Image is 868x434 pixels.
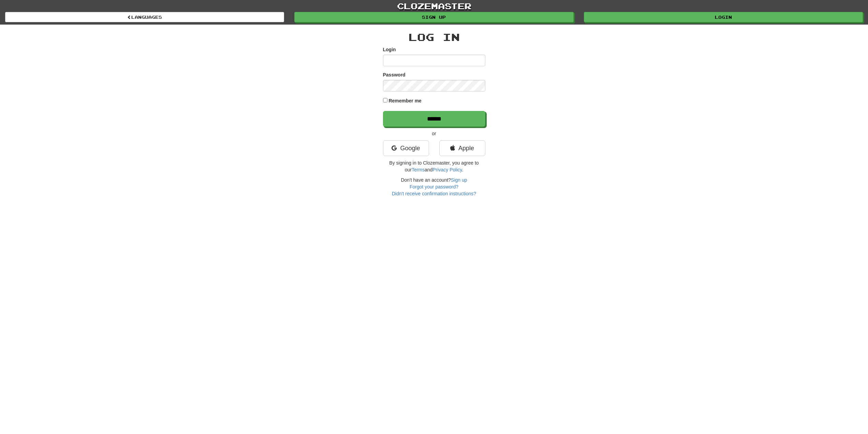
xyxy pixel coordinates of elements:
a: Login [584,12,863,22]
a: Apple [439,140,485,156]
label: Password [383,71,406,78]
a: Forgot your password? [410,184,458,190]
label: Login [383,46,396,53]
a: Sign up [294,12,573,22]
a: Privacy Policy [432,167,462,172]
div: Don't have an account? [383,177,485,197]
a: Sign up [451,177,467,183]
a: Terms [412,167,425,172]
p: By signing in to Clozemaster, you agree to our and . [383,159,485,173]
p: or [383,130,485,137]
a: Didn't receive confirmation instructions? [392,191,476,196]
a: Languages [5,12,284,22]
h2: Log In [383,31,485,43]
a: Google [383,140,429,156]
label: Remember me [388,97,422,104]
